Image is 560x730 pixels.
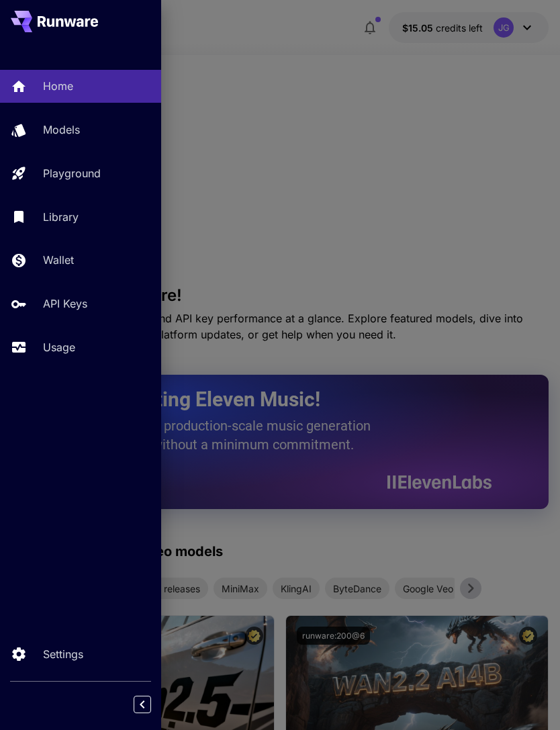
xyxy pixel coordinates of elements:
[43,165,101,181] p: Playground
[43,295,87,312] p: API Keys
[43,209,79,225] p: Library
[144,692,161,717] div: Collapse sidebar
[43,339,75,355] p: Usage
[43,122,80,138] p: Models
[43,78,73,94] p: Home
[43,252,74,268] p: Wallet
[43,646,83,662] p: Settings
[134,696,151,713] button: Collapse sidebar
